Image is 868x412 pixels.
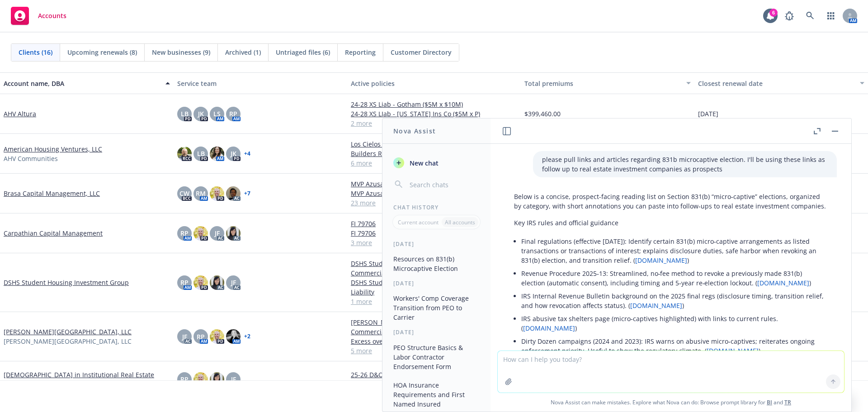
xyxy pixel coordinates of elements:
[244,191,250,196] a: + 7
[229,109,237,118] span: RP
[193,372,208,387] img: photo
[197,332,205,341] span: RP
[514,192,828,211] p: Below is a concise, prospect-facing reading list on Section 831(b) “micro‑captive” elections, org...
[276,47,330,57] span: Untriaged files (6)
[210,147,224,161] img: photo
[521,72,694,94] button: Total premiums
[630,301,682,310] a: [DOMAIN_NAME]
[179,189,189,198] span: CW
[391,47,452,57] span: Customer Directory
[19,47,52,57] span: Clients (16)
[210,372,224,387] img: photo
[351,118,517,128] a: 2 more
[345,47,376,57] span: Reporting
[196,189,206,198] span: RM
[524,109,561,118] span: $399,460.00
[769,9,778,17] div: 6
[351,336,517,346] a: Excess over GL, Hired/Non-owned Auto, Auto Liability
[784,398,791,406] a: TR
[4,327,132,336] a: [PERSON_NAME][GEOGRAPHIC_DATA], LLC
[351,139,517,149] a: Los Cielos Builders Risk
[197,149,205,158] span: LB
[4,79,160,88] div: Account name, DBA
[542,155,828,174] p: please pull links and articles regarding 831b microcaptive election. I'll be using these links as...
[177,79,344,88] div: Service team
[698,109,718,118] span: [DATE]
[780,7,798,25] a: Report a Bug
[767,398,772,406] a: BI
[244,151,250,156] a: + 4
[351,158,517,168] a: 6 more
[67,47,137,57] span: Upcoming renewals (8)
[521,235,828,267] li: Final regulations (effective [DATE]): Identify certain 831(b) micro‑captive arrangements as liste...
[351,198,517,208] a: 23 more
[4,189,100,198] a: Brasa Capital Management, LLC
[347,72,521,94] button: Active policies
[7,3,70,28] a: Accounts
[351,189,517,198] a: MVP Azusa Foothill LLC
[390,291,483,325] button: Workers' Comp Coverage Transition from PEO to Carrier
[351,278,517,297] a: DSHS Student Housing Investment Group - Excess Liability
[193,226,208,241] img: photo
[523,324,575,332] a: [DOMAIN_NAME]
[390,340,483,374] button: PEO Structure Basics & Labor Contractor Endorsement Form
[822,7,840,25] a: Switch app
[382,204,491,211] div: Chat History
[4,278,129,287] a: DSHS Student Housing Investment Group
[174,72,347,94] button: Service team
[4,144,102,154] a: American Housing Ventures, LLC
[351,379,517,389] a: 25-26 GL - NIAC
[351,99,517,109] a: 24-28 XS Liab - Gotham ($5M x $10M)
[351,238,517,247] a: 3 more
[193,275,208,290] img: photo
[215,228,220,238] span: JF
[351,370,517,379] a: 25-26 D&O and EPL
[351,109,517,118] a: 24-28 XS LIab - [US_STATE] Ins Co ($5M x P)
[524,79,681,88] div: Total premiums
[231,149,236,158] span: JK
[390,155,483,171] button: New chat
[38,12,66,19] span: Accounts
[231,278,236,287] span: JF
[801,7,819,25] a: Search
[382,240,491,248] div: [DATE]
[757,279,809,287] a: [DOMAIN_NAME]
[180,374,189,384] span: RP
[351,317,517,336] a: [PERSON_NAME][GEOGRAPHIC_DATA], LLC - Commercial Package
[210,329,224,344] img: photo
[210,275,224,290] img: photo
[445,218,475,226] p: All accounts
[231,374,236,384] span: JF
[244,334,250,339] a: + 2
[351,346,517,355] a: 5 more
[351,79,517,88] div: Active policies
[382,328,491,336] div: [DATE]
[4,228,103,238] a: Carpathian Capital Management
[181,109,189,118] span: LB
[698,79,854,88] div: Closest renewal date
[398,218,439,226] p: Current account
[226,329,241,344] img: photo
[494,393,848,412] span: Nova Assist can make mistakes. Explore what Nova can do: Browse prompt library for and
[390,378,483,412] button: HOA Insurance Requirements and First Named Insured
[226,226,241,241] img: photo
[351,228,517,238] a: FI 79706
[180,228,189,238] span: RP
[635,256,687,265] a: [DOMAIN_NAME]
[4,109,36,118] a: AHV Altura
[514,218,828,227] p: Key IRS rules and official guidance
[408,178,480,191] input: Search chats
[382,279,491,287] div: [DATE]
[213,109,221,118] span: LS
[351,149,517,158] a: Builders Risk
[393,126,436,136] h1: Nova Assist
[351,179,517,189] a: MVP Azusa Foothill LLC | Excess $1M x $5M
[4,154,58,163] span: AHV Communities
[226,186,241,201] img: photo
[521,312,828,335] li: IRS abusive tax shelters page (micro‑captives highlighted) with links to current rules. ( )
[351,219,517,228] a: FI 79706
[694,72,868,94] button: Closest renewal date
[225,47,261,57] span: Archived (1)
[198,109,204,118] span: JK
[707,346,759,355] a: [DOMAIN_NAME]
